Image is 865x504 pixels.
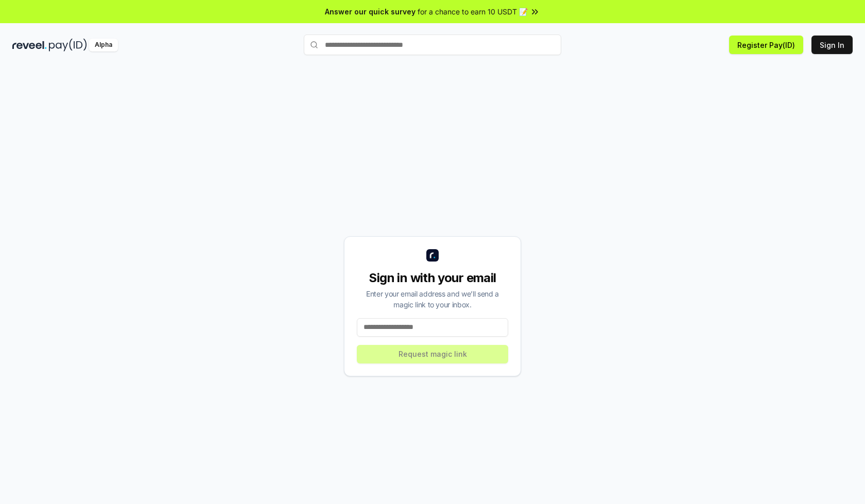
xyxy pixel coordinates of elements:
span: Answer our quick survey [325,6,416,17]
div: Sign in with your email [357,270,508,286]
div: Enter your email address and we’ll send a magic link to your inbox. [357,288,508,310]
button: Sign In [811,36,853,54]
img: reveel_dark [12,39,47,51]
button: Register Pay(ID) [729,36,803,54]
img: logo_small [426,249,439,262]
img: pay_id [49,39,87,51]
div: Alpha [89,39,118,51]
span: for a chance to earn 10 USDT 📝 [418,6,528,17]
